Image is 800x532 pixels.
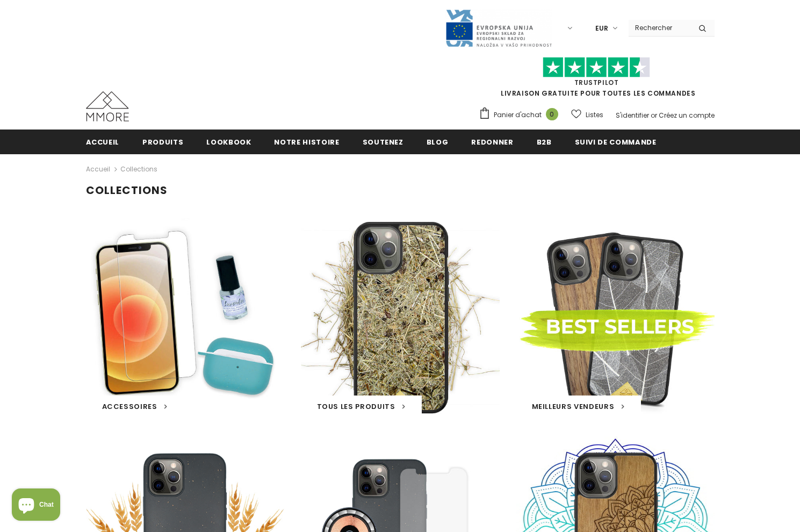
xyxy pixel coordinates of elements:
[102,401,157,412] span: Accessoires
[142,130,183,154] a: Produits
[142,137,183,147] span: Produits
[659,111,715,120] a: Créez un compte
[86,130,120,154] a: Accueil
[274,130,339,154] a: Notre histoire
[363,137,403,147] span: soutenez
[427,130,449,154] a: Blog
[445,9,552,48] img: Javni Razpis
[479,62,715,98] span: LIVRAISON GRATUITE POUR TOUTES LES COMMANDES
[206,130,251,154] a: Lookbook
[479,107,564,123] a: Panier d'achat 0
[532,401,615,412] span: Meilleurs vendeurs
[9,488,63,523] inbox-online-store-chat: Shopify online store chat
[543,57,650,78] img: Faites confiance aux étoiles pilotes
[102,401,168,412] a: Accessoires
[651,111,657,120] span: or
[86,91,129,121] img: Cas MMORE
[86,184,715,197] h1: Collections
[86,163,110,176] a: Accueil
[494,110,542,120] span: Panier d'achat
[206,137,251,147] span: Lookbook
[120,163,157,176] span: Collections
[537,137,552,147] span: B2B
[575,130,657,154] a: Suivi de commande
[532,401,625,412] a: Meilleurs vendeurs
[471,137,513,147] span: Redonner
[363,130,403,154] a: soutenez
[616,111,649,120] a: S'identifier
[575,137,657,147] span: Suivi de commande
[317,401,406,412] a: Tous les produits
[546,108,558,120] span: 0
[586,110,603,120] span: Listes
[317,401,395,412] span: Tous les produits
[571,105,603,124] a: Listes
[445,23,552,32] a: Javni Razpis
[595,23,608,34] span: EUR
[427,137,449,147] span: Blog
[629,20,690,35] input: Search Site
[274,137,339,147] span: Notre histoire
[574,78,619,87] a: TrustPilot
[86,137,120,147] span: Accueil
[471,130,513,154] a: Redonner
[537,130,552,154] a: B2B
